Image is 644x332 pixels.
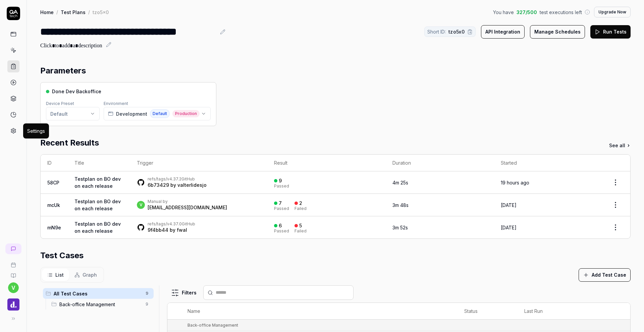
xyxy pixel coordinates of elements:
[74,199,121,211] a: Testplan on BO dev on each release
[609,142,631,149] a: See all
[42,269,69,281] button: List
[167,286,201,299] button: Filters
[274,184,289,188] div: Passed
[148,221,195,227] div: GitHub
[517,9,537,16] span: 327 / 500
[267,155,386,171] th: Result
[54,290,142,297] span: All Test Cases
[148,176,207,182] div: GitHub
[61,9,86,15] a: Test Plans
[40,9,54,15] a: Home
[493,9,514,16] span: You have
[386,155,494,171] th: Duration
[299,223,302,229] div: 5
[69,269,102,281] button: Graph
[392,202,409,208] time: 3m 48s
[481,25,525,39] button: API Integration
[52,88,101,95] span: Done Dev Backoffice
[56,9,58,15] div: /
[279,200,282,206] div: 7
[55,271,64,278] span: List
[294,207,307,211] div: Failed
[3,293,24,312] button: Done Logo
[40,137,99,149] h2: Recent Results
[148,182,207,188] div: by
[274,207,289,211] div: Passed
[8,282,19,293] button: v
[279,178,282,184] div: 9
[187,322,238,328] div: Back-office Management
[501,180,529,185] time: 19 hours ago
[148,221,182,226] a: refs/tags/v4.37.0
[143,289,151,297] span: 9
[88,9,90,15] div: /
[150,109,170,118] span: Default
[148,182,169,188] a: 6b73429
[392,180,408,185] time: 4m 25s
[47,225,61,230] a: mN9e
[458,303,518,320] th: Status
[148,199,227,204] div: Manual by
[181,303,458,320] th: Name
[47,202,60,208] a: mcUk
[299,200,302,206] div: 2
[116,110,147,117] span: Development
[41,155,68,171] th: ID
[501,225,517,230] time: [DATE]
[448,28,465,35] span: tzo5x0
[74,221,121,234] a: Testplan on BO dev on each release
[279,223,282,229] div: 6
[74,176,121,189] a: Testplan on BO dev on each release
[137,201,145,209] span: v
[46,101,74,106] label: Device Preset
[5,243,21,254] a: New conversation
[49,299,154,310] div: Drag to reorderBack-office Management9
[294,229,307,233] div: Failed
[540,9,582,16] span: test executions left
[518,303,587,320] th: Last Run
[3,268,24,278] a: Documentation
[40,65,86,77] h2: Parameters
[143,300,151,308] span: 9
[46,107,100,120] button: Default
[172,110,200,117] span: Production
[68,155,130,171] th: Title
[59,301,142,308] span: Back-office Management
[83,271,97,278] span: Graph
[148,227,195,233] div: by
[494,155,601,171] th: Started
[104,101,128,106] label: Environment
[148,204,227,211] div: [EMAIL_ADDRESS][DOMAIN_NAME]
[177,227,187,233] a: fwal
[47,180,59,185] a: 58CP
[590,25,631,39] button: Run Tests
[274,229,289,233] div: Passed
[579,268,631,282] button: Add Test Case
[93,9,109,15] div: tzo5x0
[501,202,517,208] time: [DATE]
[104,107,211,120] button: DevelopmentDefaultProduction
[130,155,267,171] th: Trigger
[177,182,207,188] a: valterlidesjo
[27,127,45,134] div: Settings
[3,257,24,268] a: Book a call with us
[530,25,585,39] button: Manage Schedules
[7,298,19,311] img: Done Logo
[594,7,631,17] button: Upgrade Now
[427,28,446,35] span: Short ID:
[148,176,181,181] a: refs/tags/v4.37.2
[148,227,168,233] a: 9f4bb44
[392,225,408,230] time: 3m 52s
[40,250,84,262] h2: Test Cases
[50,110,68,117] div: Default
